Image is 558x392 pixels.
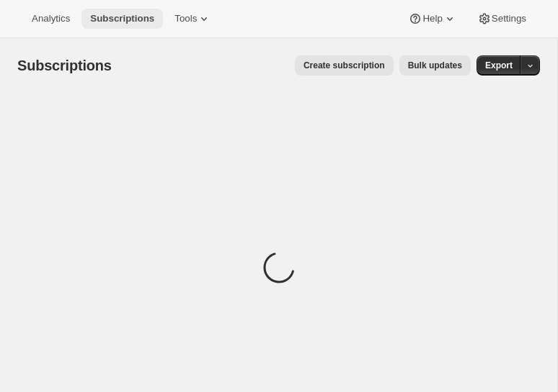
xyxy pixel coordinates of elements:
span: Subscriptions [17,58,112,73]
button: Help [399,9,465,29]
button: Tools [166,9,220,29]
span: Tools [174,13,197,24]
span: Create subscription [304,60,385,71]
button: Analytics [23,9,79,29]
span: Help [422,13,442,24]
span: Subscriptions [90,13,154,24]
button: Settings [469,9,535,29]
button: Bulk updates [399,55,471,76]
button: Subscriptions [81,9,163,29]
button: Export [477,55,521,76]
button: Create subscription [295,55,394,76]
span: Settings [492,13,526,24]
span: Export [485,60,513,71]
span: Analytics [32,13,70,24]
span: Bulk updates [408,60,462,71]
